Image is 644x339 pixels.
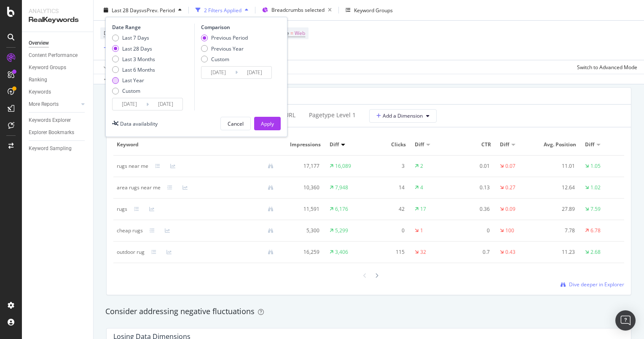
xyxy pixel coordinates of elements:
[287,184,319,191] div: 10,360
[29,51,78,60] div: Content Performance
[261,120,274,127] div: Apply
[204,6,241,13] div: 2 Filters Applied
[122,87,140,94] div: Custom
[335,205,348,213] div: 6,176
[505,227,514,234] div: 100
[100,60,125,74] button: Apply
[220,117,251,130] button: Cancel
[542,227,575,234] div: 7.78
[29,63,87,72] a: Keyword Groups
[295,27,305,39] span: Web
[372,141,406,148] span: Clicks
[122,66,155,73] div: Last 6 Months
[122,45,152,52] div: Last 28 Days
[192,3,252,17] button: 2 Filters Applied
[29,116,71,125] div: Keywords Explorer
[29,144,72,153] div: Keyword Sampling
[117,162,148,170] div: rugs near me
[615,310,636,331] div: Open Intercom Messenger
[259,3,335,17] button: Breadcrumbs selected
[420,184,423,191] div: 4
[201,55,248,62] div: Custom
[149,98,182,110] input: End Date
[113,98,146,110] input: Start Date
[201,67,235,78] input: Start Date
[372,248,405,256] div: 115
[457,227,490,234] div: 0
[420,205,426,213] div: 17
[457,248,490,256] div: 0.7
[238,67,271,78] input: End Date
[376,112,423,119] span: Add a Dimension
[420,227,423,234] div: 1
[29,75,47,84] div: Ranking
[112,6,142,13] span: Last 28 Days
[574,60,637,74] button: Switch to Advanced Mode
[590,227,601,234] div: 6.78
[415,141,424,148] span: Diff
[201,24,274,31] div: Comparison
[287,162,319,170] div: 17,177
[335,184,348,191] div: 7,948
[112,66,155,73] div: Last 6 Months
[29,63,66,72] div: Keyword Groups
[287,227,319,234] div: 5,300
[211,45,244,52] div: Previous Year
[569,281,624,288] span: Dive deeper in Explorer
[112,77,155,84] div: Last Year
[577,63,637,70] div: Switch to Advanced Mode
[29,100,59,109] div: More Reports
[254,117,281,130] button: Apply
[29,100,79,109] a: More Reports
[342,3,396,17] button: Keyword Groups
[104,30,120,37] span: Device
[330,141,339,148] span: Diff
[117,141,278,148] span: Keyword
[542,141,576,148] span: Avg. Position
[122,77,144,84] div: Last Year
[29,128,74,137] div: Explorer Bookmarks
[542,184,575,191] div: 12.64
[590,248,601,256] div: 2.68
[585,141,594,148] span: Diff
[457,205,490,213] div: 0.36
[100,3,185,17] button: Last 28 DaysvsPrev. Period
[287,248,319,256] div: 16,259
[29,51,87,60] a: Content Performance
[201,34,248,41] div: Previous Period
[117,248,145,256] div: outdoor rug
[372,205,405,213] div: 42
[122,55,155,62] div: Last 3 Months
[335,248,348,256] div: 3,406
[309,111,356,119] div: pagetype Level 1
[211,55,229,62] div: Custom
[542,205,575,213] div: 27.89
[112,24,192,31] div: Date Range
[211,34,248,41] div: Previous Period
[457,141,491,148] span: CTR
[542,248,575,256] div: 11.23
[29,15,86,25] div: RealKeywords
[372,227,405,234] div: 0
[29,7,86,15] div: Analytics
[505,184,515,191] div: 0.27
[112,55,155,62] div: Last 3 Months
[271,6,325,13] span: Breadcrumbs selected
[500,141,509,148] span: Diff
[201,45,248,52] div: Previous Year
[122,34,149,41] div: Last 7 Days
[117,205,127,213] div: rugs
[542,162,575,170] div: 11.01
[112,45,155,52] div: Last 28 Days
[29,116,87,125] a: Keywords Explorer
[420,162,423,170] div: 2
[369,109,437,123] button: Add a Dimension
[105,306,632,317] div: Consider addressing negative fluctuations
[287,141,321,148] span: Impressions
[335,227,348,234] div: 5,299
[354,6,393,13] div: Keyword Groups
[335,162,351,170] div: 16,089
[117,227,143,234] div: cheap rugs
[29,88,87,97] a: Keywords
[505,162,515,170] div: 0.07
